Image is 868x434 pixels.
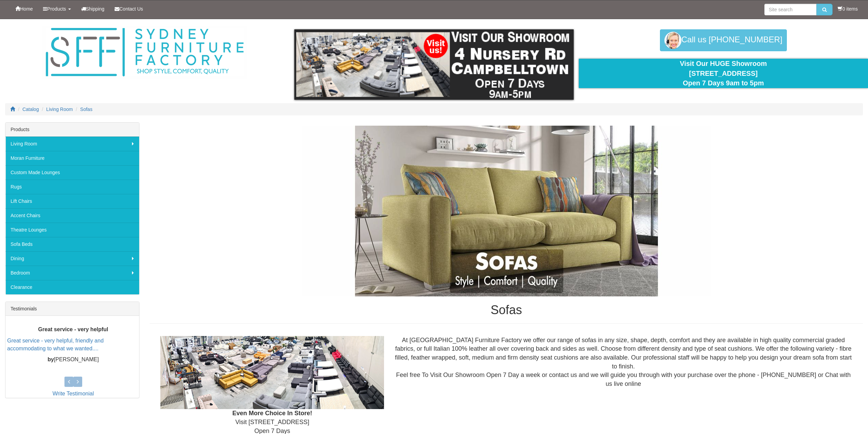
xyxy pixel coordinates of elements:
[20,6,33,12] span: Home
[5,280,139,294] a: Clearance
[38,326,108,332] b: Great service - very helpful
[76,0,110,17] a: Shipping
[764,4,816,15] input: Site search
[5,151,139,165] a: Moran Furniture
[47,6,66,12] span: Products
[42,26,247,79] img: Sydney Furniture Factory
[23,107,39,112] a: Catalog
[5,237,139,251] a: Sofa Beds
[7,356,139,364] p: [PERSON_NAME]
[5,137,139,151] a: Living Room
[86,6,105,12] span: Shipping
[838,5,858,12] li: 0 items
[5,208,139,223] a: Accent Chairs
[584,59,863,88] div: Visit Our HUGE Showroom [STREET_ADDRESS] Open 7 Days 9am to 5pm
[5,302,139,316] div: Testimonials
[5,266,139,280] a: Bedroom
[302,126,711,296] img: Sofas
[232,410,312,417] b: Even More Choice In Store!
[5,123,139,137] div: Products
[294,29,573,100] img: showroom.gif
[5,165,139,180] a: Custom Made Lounges
[150,303,863,317] h1: Sofas
[80,107,92,112] a: Sofas
[47,357,54,363] b: by
[5,223,139,237] a: Theatre Lounges
[389,336,857,389] div: At [GEOGRAPHIC_DATA] Furniture Factory we offer our range of sofas in any size, shape, depth, com...
[10,0,38,17] a: Home
[38,0,76,17] a: Products
[53,391,94,396] a: Write Testimonial
[5,251,139,266] a: Dining
[160,336,384,409] img: Showroom
[5,194,139,208] a: Lift Chairs
[109,0,148,17] a: Contact Us
[7,338,104,351] a: Great service - very helpful, friendly and accommodating to what we wanted....
[119,6,143,12] span: Contact Us
[5,180,139,194] a: Rugs
[46,107,73,112] a: Living Room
